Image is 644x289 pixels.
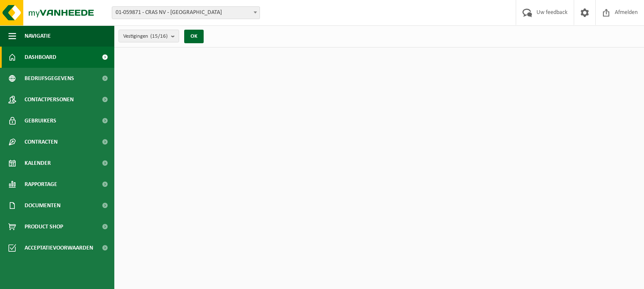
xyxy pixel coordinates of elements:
count: (15/16) [150,33,168,39]
span: Gebruikers [25,110,56,131]
span: Navigatie [25,25,51,47]
span: Contactpersonen [25,89,74,110]
button: OK [184,30,204,43]
span: Contracten [25,131,58,153]
span: Kalender [25,153,51,174]
span: Documenten [25,195,61,216]
button: Vestigingen(15/16) [119,30,179,42]
span: 01-059871 - CRAS NV - WAREGEM [112,7,260,19]
span: Bedrijfsgegevens [25,68,74,89]
span: Vestigingen [123,30,168,43]
span: Rapportage [25,174,57,195]
span: Acceptatievoorwaarden [25,237,93,258]
span: Product Shop [25,216,63,237]
span: 01-059871 - CRAS NV - WAREGEM [112,6,260,19]
span: Dashboard [25,47,56,68]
